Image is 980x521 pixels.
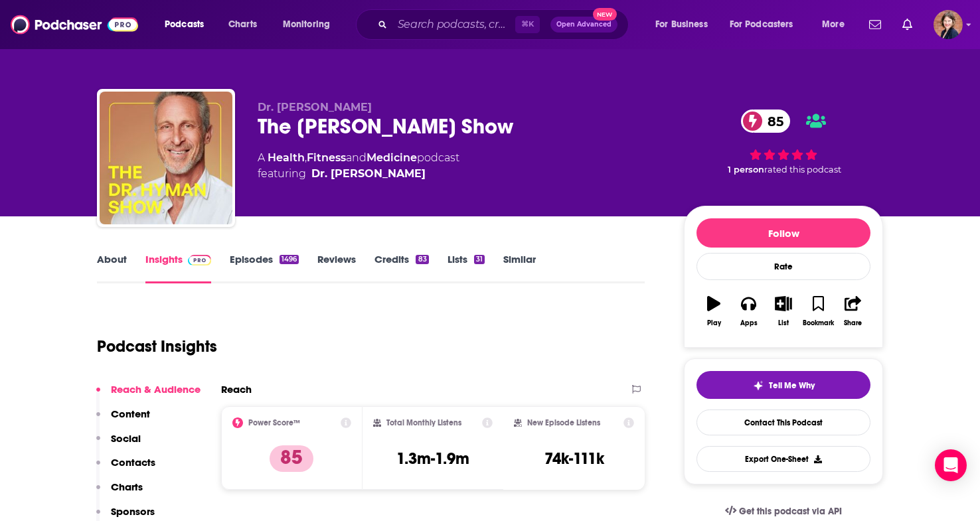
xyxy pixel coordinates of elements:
a: Episodes1496 [230,253,299,283]
div: 83 [416,255,428,264]
h1: Podcast Insights [97,336,217,356]
span: ⌘ K [515,16,540,33]
button: Follow [696,218,870,248]
div: Search podcasts, credits, & more... [368,9,641,40]
h2: Total Monthly Listens [386,418,461,427]
button: Play [696,287,731,335]
span: rated this podcast [764,165,841,175]
span: Logged in as alafair66639 [934,10,963,39]
span: More [822,15,845,34]
button: open menu [813,14,861,35]
p: Sponsors [111,505,155,518]
p: 85 [270,445,313,472]
a: Fitness [307,151,346,164]
p: Contacts [111,456,155,469]
a: Reviews [317,253,356,283]
span: 1 person [728,165,764,175]
button: Charts [96,481,143,505]
div: List [778,319,789,327]
a: Dr. Mark Hyman [311,166,426,182]
p: Social [111,432,141,445]
button: List [766,287,801,335]
button: open menu [274,14,347,35]
button: Export One-Sheet [696,446,870,472]
a: Health [268,151,305,164]
a: Charts [220,14,265,35]
div: Apps [740,319,758,327]
span: and [346,151,367,164]
a: 85 [741,110,790,133]
div: 31 [474,255,485,264]
div: Rate [696,253,870,280]
span: featuring [258,166,459,182]
p: Charts [111,481,143,493]
a: Credits83 [374,253,428,283]
img: The Dr. Hyman Show [100,92,232,224]
span: Open Advanced [556,21,612,28]
button: tell me why sparkleTell Me Why [696,371,870,399]
h2: Reach [221,383,252,396]
a: Show notifications dropdown [897,13,918,36]
button: Bookmark [801,287,835,335]
button: open menu [646,14,724,35]
span: For Podcasters [730,15,793,34]
div: Share [844,319,862,327]
a: Show notifications dropdown [864,13,886,36]
h2: Power Score™ [248,418,300,427]
h3: 74k-111k [544,449,604,469]
span: New [593,8,617,21]
a: Similar [503,253,536,283]
button: open menu [155,14,221,35]
a: Contact This Podcast [696,409,870,435]
div: Play [707,319,721,327]
button: Open AdvancedNew [550,17,617,33]
button: Apps [731,287,766,335]
h2: New Episode Listens [527,418,600,427]
a: InsightsPodchaser Pro [145,253,211,283]
span: Dr. [PERSON_NAME] [258,101,372,113]
a: About [97,253,127,283]
img: Podchaser Pro [188,255,211,265]
div: Open Intercom Messenger [935,449,967,481]
button: open menu [721,14,813,35]
span: For Business [655,15,708,34]
button: Social [96,432,141,457]
span: 85 [754,110,790,133]
span: Charts [228,15,257,34]
button: Content [96,408,150,432]
div: 85 1 personrated this podcast [684,101,883,183]
img: User Profile [934,10,963,39]
button: Reach & Audience [96,383,201,408]
span: Tell Me Why [769,380,815,391]
img: Podchaser - Follow, Share and Rate Podcasts [11,12,138,37]
a: Medicine [367,151,417,164]
button: Contacts [96,456,155,481]
span: Podcasts [165,15,204,34]
button: Show profile menu [934,10,963,39]
h3: 1.3m-1.9m [396,449,469,469]
span: Monitoring [283,15,330,34]
div: A podcast [258,150,459,182]
span: , [305,151,307,164]
p: Content [111,408,150,420]
img: tell me why sparkle [753,380,764,391]
p: Reach & Audience [111,383,201,396]
span: Get this podcast via API [739,506,842,517]
button: Share [836,287,870,335]
div: Bookmark [803,319,834,327]
div: 1496 [280,255,299,264]
a: Lists31 [448,253,485,283]
input: Search podcasts, credits, & more... [392,14,515,35]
